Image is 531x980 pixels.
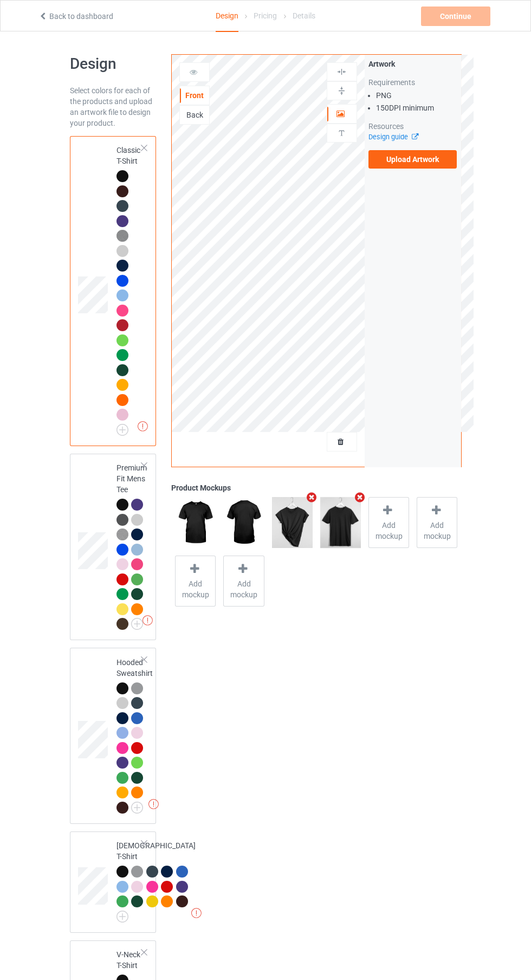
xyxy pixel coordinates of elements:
[368,121,457,132] div: Resources
[116,462,147,629] div: Premium Fit Mens Tee
[368,133,418,141] a: Design guide
[216,1,238,32] div: Design
[70,454,157,641] div: Premium Fit Mens Tee
[70,136,157,446] div: Classic T-Shirt
[70,85,157,128] div: Select colors for each of the products and upload an artwork file to design your product.
[175,497,216,548] img: regular.jpg
[116,911,128,923] img: svg+xml;base64,PD94bWwgdmVyc2lvbj0iMS4wIiBlbmNvZGluZz0iVVRGLTgiPz4KPHN2ZyB3aWR0aD0iMjJweCIgaGVpZ2...
[38,12,113,21] a: Back to dashboard
[224,578,263,600] span: Add mockup
[175,556,216,607] div: Add mockup
[116,424,128,436] img: svg+xml;base64,PD94bWwgdmVyc2lvbj0iMS4wIiBlbmNvZGluZz0iVVRGLTgiPz4KPHN2ZyB3aWR0aD0iMjJweCIgaGVpZ2...
[368,150,457,169] label: Upload Artwork
[223,497,264,548] img: regular.jpg
[116,145,143,432] div: Classic T-Shirt
[336,86,347,96] img: svg%3E%0A
[176,578,215,600] span: Add mockup
[138,421,148,431] img: exclamation icon
[417,520,457,541] span: Add mockup
[223,556,264,607] div: Add mockup
[369,520,409,541] span: Add mockup
[116,230,128,242] img: heather_texture.png
[131,618,143,630] img: svg+xml;base64,PD94bWwgdmVyc2lvbj0iMS4wIiBlbmNvZGluZz0iVVRGLTgiPz4KPHN2ZyB3aWR0aD0iMjJweCIgaGVpZ2...
[305,492,319,503] i: Remove mockup
[116,840,196,919] div: [DEMOGRAPHIC_DATA] T-Shirt
[70,54,157,74] h1: Design
[293,1,315,31] div: Details
[143,615,153,626] img: exclamation icon
[116,528,128,540] img: heather_texture.png
[180,109,209,120] div: Back
[368,59,457,69] div: Artwork
[368,497,409,548] div: Add mockup
[417,497,457,548] div: Add mockup
[320,497,361,548] img: regular.jpg
[148,799,159,809] img: exclamation icon
[131,802,143,814] img: svg+xml;base64,PD94bWwgdmVyc2lvbj0iMS4wIiBlbmNvZGluZz0iVVRGLTgiPz4KPHN2ZyB3aWR0aD0iMjJweCIgaGVpZ2...
[353,492,367,503] i: Remove mockup
[116,657,153,813] div: Hooded Sweatshirt
[368,77,457,88] div: Requirements
[376,102,457,113] li: 150 DPI minimum
[180,90,209,101] div: Front
[336,128,347,138] img: svg%3E%0A
[272,497,313,548] img: regular.jpg
[70,831,157,933] div: [DEMOGRAPHIC_DATA] T-Shirt
[376,90,457,101] li: PNG
[70,648,157,824] div: Hooded Sweatshirt
[171,482,461,493] div: Product Mockups
[336,67,347,77] img: svg%3E%0A
[254,1,277,31] div: Pricing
